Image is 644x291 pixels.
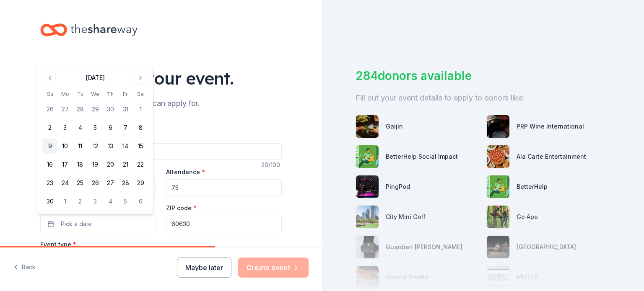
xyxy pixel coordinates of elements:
[57,90,73,98] th: Monday
[42,194,57,209] button: 30
[166,168,205,176] label: Attendance
[118,139,133,154] button: 14
[73,102,88,117] button: 28
[103,194,118,209] button: 4
[133,157,148,172] button: 22
[135,72,146,84] button: Go to next month
[88,175,103,191] button: 26
[42,102,57,117] button: 26
[166,216,282,232] input: 12345 (U.S. only)
[57,175,73,191] button: 24
[133,90,148,98] th: Saturday
[118,157,133,172] button: 21
[118,175,133,191] button: 28
[40,216,156,232] button: Pick a date
[57,194,73,209] button: 1
[42,90,57,98] th: Sunday
[103,102,118,117] button: 30
[88,102,103,117] button: 29
[57,157,73,172] button: 17
[356,175,379,198] img: photo for PingPod
[118,194,133,209] button: 5
[40,67,282,90] div: Tell us about your event.
[44,72,56,84] button: Go to previous month
[103,175,118,191] button: 27
[118,102,133,117] button: 31
[487,175,509,198] img: photo for BetterHelp
[133,139,148,154] button: 15
[42,139,57,154] button: 9
[356,67,610,85] div: 284 donors available
[57,102,73,117] button: 27
[86,73,105,83] div: [DATE]
[42,157,57,172] button: 16
[133,194,148,209] button: 6
[166,204,197,212] label: ZIP code
[88,120,103,135] button: 5
[88,194,103,209] button: 3
[517,121,584,131] div: PRP Wine International
[61,219,92,229] span: Pick a date
[88,90,103,98] th: Wednesday
[517,152,586,162] div: Ala Carte Entertainment
[42,120,57,135] button: 2
[487,115,509,138] img: photo for PRP Wine International
[133,175,148,191] button: 29
[88,157,103,172] button: 19
[42,175,57,191] button: 23
[356,115,379,138] img: photo for Gaijin
[88,139,103,154] button: 12
[118,90,133,98] th: Friday
[133,102,148,117] button: 1
[73,120,88,135] button: 4
[386,182,410,192] div: PingPod
[177,258,231,278] button: Maybe later
[73,90,88,98] th: Tuesday
[73,175,88,191] button: 25
[73,157,88,172] button: 18
[73,139,88,154] button: 11
[103,157,118,172] button: 20
[118,120,133,135] button: 7
[13,259,36,276] button: Back
[73,194,88,209] button: 2
[57,120,73,135] button: 3
[386,152,458,162] div: BetterHelp Social Impact
[386,121,403,131] div: Gaijin
[487,145,509,168] img: photo for Ala Carte Entertainment
[356,91,610,105] div: Fill out your event details to apply to donors like:
[40,240,76,249] label: Event type
[356,145,379,168] img: photo for BetterHelp Social Impact
[103,120,118,135] button: 6
[103,90,118,98] th: Thursday
[517,182,548,192] div: BetterHelp
[103,139,118,154] button: 13
[261,160,282,170] div: 20 /100
[166,179,282,196] input: 20
[133,120,148,135] button: 8
[40,97,282,110] div: We'll find in-kind donations you can apply for.
[57,139,73,154] button: 10
[40,143,282,160] input: Spring Fundraiser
